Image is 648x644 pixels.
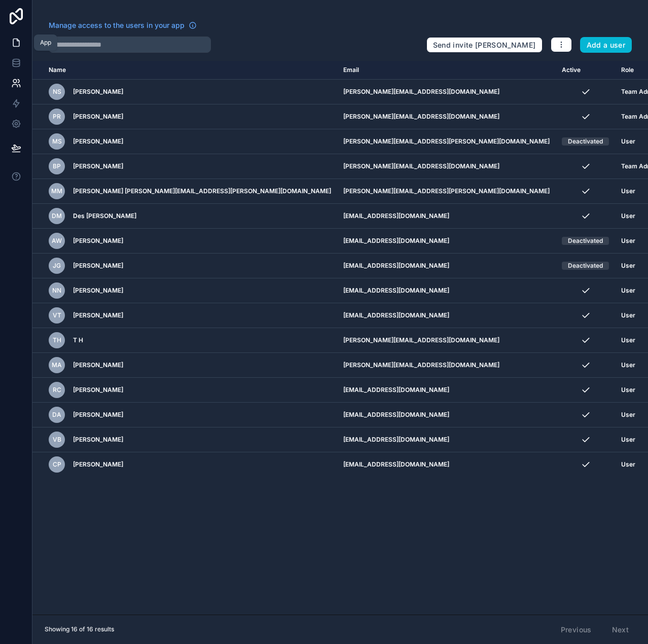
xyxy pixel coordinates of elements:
[621,187,635,195] span: User
[73,113,123,121] span: [PERSON_NAME]
[73,460,123,469] span: [PERSON_NAME]
[621,212,635,220] span: User
[337,278,556,303] td: [EMAIL_ADDRESS][DOMAIN_NAME]
[621,237,635,245] span: User
[621,137,635,146] span: User
[337,378,556,403] td: [EMAIL_ADDRESS][DOMAIN_NAME]
[52,411,61,419] span: DA
[556,61,615,80] th: Active
[52,287,61,295] span: NN
[337,328,556,353] td: [PERSON_NAME][EMAIL_ADDRESS][DOMAIN_NAME]
[621,287,635,295] span: User
[337,61,556,80] th: Email
[337,303,556,328] td: [EMAIL_ADDRESS][DOMAIN_NAME]
[73,212,136,220] span: Des [PERSON_NAME]
[53,460,61,469] span: CP
[73,162,123,170] span: [PERSON_NAME]
[621,361,635,369] span: User
[621,262,635,270] span: User
[73,436,123,444] span: [PERSON_NAME]
[621,436,635,444] span: User
[426,37,543,53] button: Send invite [PERSON_NAME]
[73,311,123,319] span: [PERSON_NAME]
[53,88,61,96] span: NS
[73,137,123,146] span: [PERSON_NAME]
[568,237,603,245] div: Deactivated
[568,262,603,270] div: Deactivated
[73,237,123,245] span: [PERSON_NAME]
[51,187,62,195] span: Mm
[337,427,556,452] td: [EMAIL_ADDRESS][DOMAIN_NAME]
[621,411,635,419] span: User
[52,212,62,220] span: DM
[337,353,556,378] td: [PERSON_NAME][EMAIL_ADDRESS][DOMAIN_NAME]
[73,411,123,419] span: [PERSON_NAME]
[621,460,635,469] span: User
[337,204,556,229] td: [EMAIL_ADDRESS][DOMAIN_NAME]
[568,137,603,146] div: Deactivated
[52,361,62,369] span: MA
[53,262,61,270] span: JG
[73,88,123,96] span: [PERSON_NAME]
[73,262,123,270] span: [PERSON_NAME]
[53,436,61,444] span: VB
[73,287,123,295] span: [PERSON_NAME]
[52,137,62,146] span: MS
[53,311,61,319] span: VT
[337,154,556,179] td: [PERSON_NAME][EMAIL_ADDRESS][DOMAIN_NAME]
[73,361,123,369] span: [PERSON_NAME]
[53,162,61,170] span: BP
[73,386,123,394] span: [PERSON_NAME]
[621,311,635,319] span: User
[337,80,556,104] td: [PERSON_NAME][EMAIL_ADDRESS][DOMAIN_NAME]
[73,336,83,344] span: T H
[337,129,556,154] td: [PERSON_NAME][EMAIL_ADDRESS][PERSON_NAME][DOMAIN_NAME]
[580,37,632,53] button: Add a user
[45,625,114,633] span: Showing 16 of 16 results
[52,237,62,245] span: AW
[53,386,61,394] span: RC
[337,179,556,204] td: [PERSON_NAME][EMAIL_ADDRESS][PERSON_NAME][DOMAIN_NAME]
[337,104,556,129] td: [PERSON_NAME][EMAIL_ADDRESS][DOMAIN_NAME]
[621,386,635,394] span: User
[53,113,61,121] span: PR
[49,20,197,30] a: Manage access to the users in your app
[73,187,331,195] span: [PERSON_NAME] [PERSON_NAME][EMAIL_ADDRESS][PERSON_NAME][DOMAIN_NAME]
[621,336,635,344] span: User
[32,61,648,615] div: scrollable content
[49,20,185,30] span: Manage access to the users in your app
[40,39,51,47] div: App
[337,254,556,278] td: [EMAIL_ADDRESS][DOMAIN_NAME]
[337,229,556,254] td: [EMAIL_ADDRESS][DOMAIN_NAME]
[32,61,337,80] th: Name
[337,403,556,427] td: [EMAIL_ADDRESS][DOMAIN_NAME]
[337,452,556,477] td: [EMAIL_ADDRESS][DOMAIN_NAME]
[53,336,61,344] span: TH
